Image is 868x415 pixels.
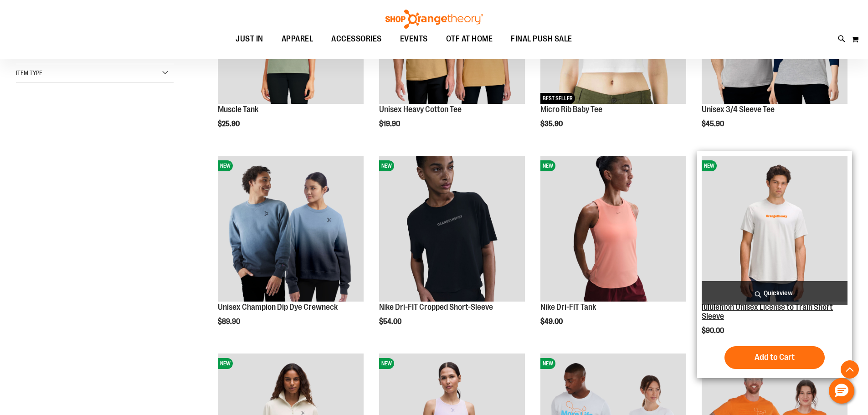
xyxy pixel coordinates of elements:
[540,105,602,114] a: Micro Rib Baby Tee
[697,151,852,378] div: product
[540,318,564,326] span: $49.00
[702,327,725,335] span: $90.00
[446,29,493,49] span: OTF AT HOME
[502,29,581,50] a: FINAL PUSH SALE
[218,156,364,303] a: Unisex Champion Dip Dye CrewneckNEW
[702,302,833,321] a: lululemon Unisex License to Train Short Sleeve
[437,29,502,50] a: OTF AT HOME
[702,105,775,114] a: Unisex 3/4 Sleeve Tee
[540,156,686,303] a: Nike Dri-FIT TankNEW
[379,156,525,303] a: Nike Dri-FIT Cropped Short-SleeveNEW
[322,29,391,50] a: ACCESSORIES
[540,160,555,171] span: NEW
[379,156,525,302] img: Nike Dri-FIT Cropped Short-Sleeve
[218,358,233,369] span: NEW
[702,160,717,171] span: NEW
[379,358,394,369] span: NEW
[379,160,394,171] span: NEW
[375,151,529,349] div: product
[540,120,564,128] span: $35.90
[218,156,364,302] img: Unisex Champion Dip Dye Crewneck
[511,29,572,49] span: FINAL PUSH SALE
[379,318,403,326] span: $54.00
[218,302,338,312] a: Unisex Champion Dip Dye Crewneck
[540,302,596,312] a: Nike Dri-FIT Tank
[218,105,258,114] a: Muscle Tank
[379,120,401,128] span: $19.90
[218,160,233,171] span: NEW
[391,29,437,50] a: EVENTS
[724,346,825,369] button: Add to Cart
[236,29,263,49] span: JUST IN
[540,358,555,369] span: NEW
[702,156,847,303] a: lululemon Unisex License to Train Short SleeveNEW
[755,352,795,362] span: Add to Cart
[379,105,462,114] a: Unisex Heavy Cotton Tee
[702,156,847,302] img: lululemon Unisex License to Train Short Sleeve
[282,29,313,49] span: APPAREL
[540,93,575,104] span: BEST SELLER
[702,120,725,128] span: $45.90
[841,360,859,379] button: Back To Top
[16,69,42,77] span: Item Type
[213,151,368,349] div: product
[829,378,854,404] button: Hello, have a question? Let’s chat.
[379,302,493,312] a: Nike Dri-FIT Cropped Short-Sleeve
[536,151,691,349] div: product
[400,29,428,49] span: EVENTS
[702,281,847,305] a: Quickview
[540,156,686,302] img: Nike Dri-FIT Tank
[218,120,241,128] span: $25.90
[226,29,272,49] a: JUST IN
[384,10,484,29] img: Shop Orangetheory
[272,29,323,50] a: APPAREL
[331,29,382,49] span: ACCESSORIES
[218,318,241,326] span: $89.90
